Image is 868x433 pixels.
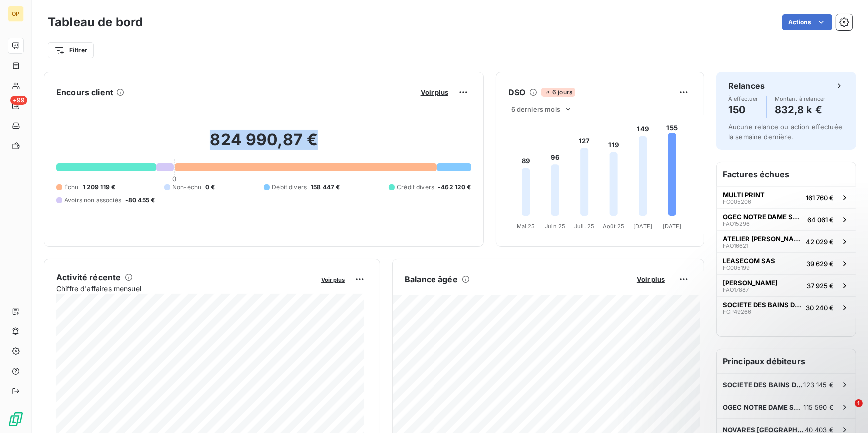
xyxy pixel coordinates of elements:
span: ATELIER [PERSON_NAME] [723,235,802,243]
span: Échu [64,183,79,192]
span: 42 029 € [806,238,834,246]
span: -462 120 € [438,183,471,192]
span: FAO17887 [723,287,749,293]
span: 39 629 € [806,260,834,268]
span: +99 [10,96,27,105]
span: Voir plus [321,276,345,283]
button: OGEC NOTRE DAME SACRE COEURFAO1529664 061 € [717,208,856,230]
span: 1 [855,399,863,407]
h6: Relances [728,80,765,92]
h6: Encours client [56,86,113,98]
span: FAO16621 [723,243,748,249]
span: OGEC NOTRE DAME SACRE COEUR [723,213,803,221]
span: À effectuer [728,96,758,102]
button: Voir plus [418,88,451,97]
span: FAO15296 [723,221,750,227]
h6: Factures échues [717,162,856,186]
span: Avoirs non associés [64,196,121,205]
span: 30 240 € [806,304,834,312]
div: OP [8,6,24,22]
span: 6 derniers mois [511,105,560,113]
span: Voir plus [421,88,448,96]
span: LEASECOM SAS [723,257,775,265]
h6: Activité récente [56,271,121,283]
h3: Tableau de bord [48,13,143,31]
span: 1 209 119 € [83,183,116,192]
button: Voir plus [634,275,668,284]
h6: Balance âgée [405,273,458,285]
span: 6 jours [541,88,575,97]
span: 37 925 € [807,282,834,290]
h2: 824 990,87 € [56,130,471,160]
button: LEASECOM SASFC00519939 629 € [717,252,856,274]
span: OGEC NOTRE DAME SACRE COEUR [723,403,804,411]
span: 64 061 € [807,216,834,224]
span: Aucune relance ou action effectuée la semaine dernière. [728,123,842,141]
tspan: Juil. 25 [574,223,594,230]
tspan: Juin 25 [545,223,565,230]
span: 158 447 € [311,183,340,192]
button: [PERSON_NAME]FAO1788737 925 € [717,274,856,296]
tspan: [DATE] [662,223,681,230]
span: FC005206 [723,199,751,205]
button: SOCIETE DES BAINS DE MERFCP4926630 240 € [717,296,856,318]
span: -80 455 € [125,196,155,205]
span: Chiffre d'affaires mensuel [56,283,314,294]
h6: DSO [508,86,525,98]
h4: 832,8 k € [775,102,826,118]
span: Montant à relancer [775,96,826,102]
span: FC005199 [723,265,750,271]
span: 0 € [205,183,215,192]
iframe: Intercom notifications message [668,336,868,406]
span: Non-échu [172,183,201,192]
img: Logo LeanPay [8,411,24,427]
span: Voir plus [637,275,665,283]
span: [PERSON_NAME] [723,279,778,287]
span: 115 590 € [804,403,834,411]
button: Actions [782,14,832,30]
button: MULTI PRINTFC005206161 760 € [717,186,856,208]
span: FCP49266 [723,309,751,315]
tspan: [DATE] [633,223,652,230]
span: 0 [172,175,176,183]
span: Crédit divers [397,183,434,192]
span: SOCIETE DES BAINS DE MER [723,301,802,309]
span: MULTI PRINT [723,191,765,199]
span: 161 760 € [806,194,834,202]
tspan: Août 25 [602,223,624,230]
span: Débit divers [272,183,307,192]
button: Voir plus [318,275,348,284]
h4: 150 [728,102,758,118]
iframe: Intercom live chat [834,399,858,423]
tspan: Mai 25 [516,223,535,230]
button: Filtrer [48,42,94,58]
button: ATELIER [PERSON_NAME]FAO1662142 029 € [717,230,856,252]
